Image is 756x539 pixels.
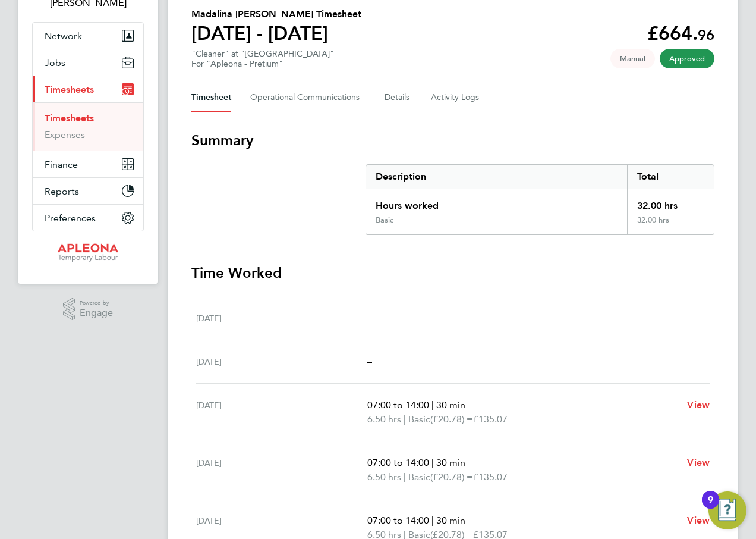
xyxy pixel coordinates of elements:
div: Total [627,165,714,189]
button: Jobs [33,49,143,76]
span: 30 min [436,515,465,526]
app-decimal: £664. [647,22,714,45]
a: Go to home page [32,243,144,262]
div: Hours worked [366,189,627,215]
div: [DATE] [196,456,367,484]
span: Jobs [45,57,65,68]
a: View [687,513,710,528]
img: apleona-logo-retina.png [58,243,118,262]
span: Powered by [80,298,113,308]
span: | [404,471,406,482]
span: | [431,515,434,526]
button: Finance [33,151,143,177]
span: 96 [698,26,714,43]
h3: Summary [191,131,714,150]
span: View [687,515,710,526]
a: Expenses [45,129,85,140]
button: Open Resource Center, 9 new notifications [708,491,746,529]
div: 32.00 hrs [627,189,714,215]
button: Details [385,83,412,112]
span: 07:00 to 14:00 [367,457,429,468]
span: 30 min [436,399,465,410]
button: Timesheets [33,76,143,102]
button: Timesheet [191,83,231,112]
span: | [431,457,434,468]
span: 30 min [436,457,465,468]
span: | [404,413,406,425]
div: Timesheets [33,102,143,151]
button: Preferences [33,205,143,231]
div: Basic [376,215,393,225]
span: Reports [45,186,79,197]
span: Network [45,30,82,42]
span: 07:00 to 14:00 [367,515,429,526]
a: View [687,456,710,470]
a: Timesheets [45,112,94,124]
div: Description [366,165,627,189]
span: Engage [80,308,113,318]
div: 9 [708,500,713,515]
span: – [367,312,372,324]
h2: Madalina [PERSON_NAME] Timesheet [191,7,361,21]
button: Activity Logs [431,83,481,112]
a: View [687,398,710,412]
span: | [431,399,434,410]
span: 07:00 to 14:00 [367,399,429,410]
span: Basic [408,412,430,427]
span: – [367,356,372,367]
div: [DATE] [196,398,367,427]
button: Network [33,23,143,49]
span: Timesheets [45,84,94,95]
div: Summary [366,164,714,235]
div: "Cleaner" at "[GEOGRAPHIC_DATA]" [191,49,334,69]
h3: Time Worked [191,264,714,283]
div: [DATE] [196,355,367,369]
span: This timesheet has been approved. [660,49,714,68]
span: (£20.78) = [430,413,473,425]
div: [DATE] [196,311,367,325]
span: This timesheet was manually created. [610,49,655,68]
span: Preferences [45,212,96,224]
span: 6.50 hrs [367,413,401,425]
span: Finance [45,159,78,170]
button: Operational Communications [250,83,366,112]
span: Basic [408,470,430,484]
a: Powered byEngage [63,298,114,321]
span: (£20.78) = [430,471,473,482]
button: Reports [33,178,143,204]
div: For "Apleona - Pretium" [191,59,334,69]
span: £135.07 [473,471,508,482]
span: View [687,399,710,410]
span: View [687,457,710,468]
span: 6.50 hrs [367,471,401,482]
div: 32.00 hrs [627,215,714,234]
span: £135.07 [473,413,508,425]
h1: [DATE] - [DATE] [191,21,361,45]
